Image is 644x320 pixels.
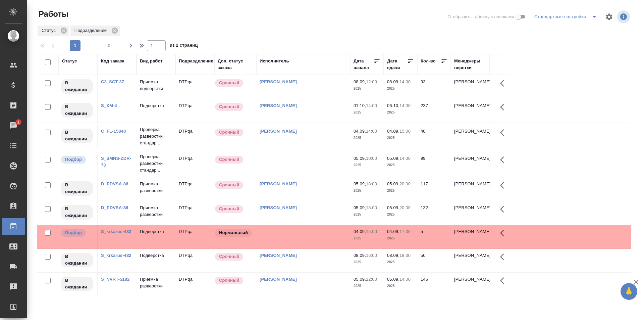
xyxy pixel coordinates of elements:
button: Здесь прячутся важные кнопки [496,273,512,289]
div: Дата начала [354,58,374,71]
p: Срочный [219,253,239,260]
p: 2025 [387,235,414,242]
p: В ожидании [65,253,89,267]
p: 08.09, [354,79,366,84]
p: 17:00 [399,229,411,234]
p: Срочный [219,182,239,188]
a: S_NVRT-5182 [101,277,129,282]
p: Нормальный [219,229,248,236]
p: 05.09, [387,205,399,210]
button: Здесь прячутся важные кнопки [496,225,512,241]
p: 05.09, [354,156,366,161]
p: Подверстка [140,252,172,259]
p: 05.09, [387,277,399,282]
p: 20:00 [399,205,411,210]
p: 08.09, [354,253,366,258]
span: 1 [13,119,23,126]
div: Кол-во [421,58,436,64]
td: DTPqa [175,201,214,225]
a: S_XM-4 [101,103,117,108]
p: 14:00 [366,103,377,108]
a: [PERSON_NAME] [260,277,297,282]
p: Статус [42,27,58,34]
p: Приемка разверстки [140,276,172,289]
div: Дата сдачи [387,58,407,71]
p: 2025 [354,283,380,289]
p: 2025 [354,135,380,141]
p: Срочный [219,103,239,110]
p: 05.09, [354,277,366,282]
div: Статус [38,26,69,36]
p: 05.09, [354,205,366,210]
td: 50 [417,249,451,272]
p: 2025 [387,283,414,289]
td: 99 [417,152,451,175]
div: split button [533,11,601,22]
p: Приемка подверстки [140,79,172,92]
p: 16:00 [366,253,377,258]
p: 2025 [354,85,380,92]
p: 2025 [354,259,380,266]
p: 2025 [387,85,414,92]
p: 04.09, [387,129,399,134]
a: S_krkarus-482 [101,253,131,258]
button: Здесь прячутся важные кнопки [496,125,512,141]
div: Доп. статус заказа [218,58,253,71]
a: [PERSON_NAME] [260,205,297,210]
p: 12:00 [366,277,377,282]
button: Здесь прячутся важные кнопки [496,99,512,115]
td: 146 [417,273,451,296]
p: 20:00 [399,181,411,186]
p: В ожидании [65,277,89,290]
p: Подверстка [140,228,172,235]
button: 2 [103,40,114,51]
p: Срочный [219,277,239,284]
p: В ожидании [65,182,89,195]
a: S_SMNS-ZDR-73 [101,156,131,168]
div: Исполнитель назначен, приступать к работе пока рано [60,276,94,292]
div: Исполнитель назначен, приступать к работе пока рано [60,181,94,196]
p: [PERSON_NAME] [454,276,486,283]
p: В ожидании [65,129,89,142]
a: S_krkarus-483 [101,229,131,234]
a: [PERSON_NAME] [260,103,297,108]
p: Срочный [219,129,239,136]
div: Исполнитель назначен, приступать к работе пока рано [60,128,94,144]
p: Приемка разверстки [140,181,172,194]
div: Менеджеры верстки [454,58,486,71]
p: 12:00 [366,79,377,84]
div: Исполнитель назначен, приступать к работе пока рано [60,252,94,268]
a: D_PDVSA-86 [101,205,128,210]
p: Приемка разверстки [140,204,172,218]
td: 93 [417,75,451,99]
p: 18:00 [366,205,377,210]
span: 2 [103,42,114,49]
button: Здесь прячутся важные кнопки [496,152,512,168]
p: 05.09, [354,181,366,186]
button: Здесь прячутся важные кнопки [496,201,512,217]
p: 2025 [387,259,414,266]
p: [PERSON_NAME] [454,181,486,187]
td: DTPqa [175,177,214,201]
p: 18:00 [366,181,377,186]
td: 132 [417,201,451,225]
p: 04.09, [354,229,366,234]
p: Проверка разверстки стандар... [140,153,172,174]
td: DTPqa [175,152,214,175]
td: DTPqa [175,249,214,272]
span: Настроить таблицу [601,9,617,25]
span: Посмотреть информацию [617,10,631,23]
a: C_FL-15840 [101,129,126,134]
button: 🙏 [621,283,637,300]
span: из 2 страниц [170,41,198,51]
p: 14:00 [399,277,411,282]
p: 08.09, [387,79,399,84]
td: DTPqa [175,125,214,148]
p: Проверка разверстки стандар... [140,126,172,146]
p: Подбор [65,229,82,236]
p: [PERSON_NAME] [454,204,486,211]
a: D_PDVSA-86 [101,181,128,186]
div: Исполнитель назначен, приступать к работе пока рано [60,79,94,94]
p: 2025 [387,211,414,218]
span: 🙏 [623,284,635,299]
